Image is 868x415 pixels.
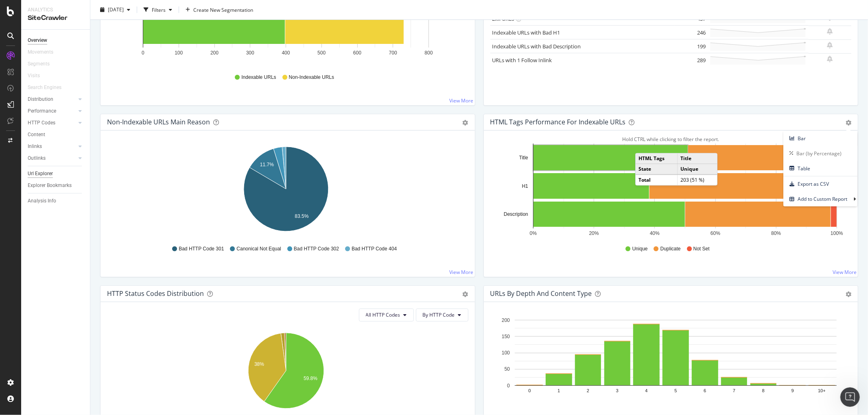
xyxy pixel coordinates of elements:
text: 600 [353,50,361,56]
text: 100 [175,50,183,56]
div: Outlinks [28,154,46,163]
div: HTML Tags Performance for Indexable URLs [490,118,626,126]
span: Canonical Not Equal [236,246,281,252]
span: All HTTP Codes [366,311,400,318]
span: Bar (by Percentage) [783,148,857,159]
text: 59.8% [304,376,317,381]
button: Create New Segmentation [182,3,256,16]
span: Unique [632,246,648,252]
div: URLs by Depth and Content Type [490,289,592,298]
text: 9 [791,388,794,393]
text: 38% [254,361,264,367]
span: Export as CSV [783,178,857,189]
div: gear [463,120,468,126]
a: Overview [28,36,84,45]
td: 199 [675,39,708,53]
div: Overview [28,36,47,45]
div: Url Explorer [28,169,53,178]
a: Segments [28,60,58,68]
a: Outlinks [28,154,76,163]
ul: gear [783,131,857,207]
span: Bad HTTP Code 404 [352,246,397,252]
text: 150 [501,334,509,339]
td: Title [678,153,717,164]
text: 0% [529,230,537,236]
a: Movements [28,48,61,56]
text: 400 [282,50,290,56]
a: Explorer Bookmarks [28,181,84,190]
a: HTTP Codes [28,119,76,127]
text: 200 [501,317,509,323]
div: bell-plus [827,56,833,62]
a: View More [833,269,857,276]
text: H1 [522,183,528,189]
text: 100 [501,350,509,356]
a: View More [450,97,474,104]
a: Indexable URLs with Bad Description [492,43,581,50]
div: Distribution [28,95,53,104]
span: Table [783,163,857,174]
text: 300 [246,50,254,56]
div: Filters [152,6,166,13]
div: gear [463,291,468,297]
text: Description [503,211,528,217]
td: 289 [675,53,708,67]
button: All HTTP Codes [359,309,414,322]
span: By HTTP Code [423,311,455,318]
text: 5 [674,388,677,393]
div: Non-Indexable URLs Main Reason [107,118,210,126]
text: 700 [389,50,397,56]
text: 20% [589,230,599,236]
svg: A chart. [490,315,848,409]
div: gear [846,291,851,297]
button: [DATE] [97,3,133,16]
div: SiteCrawler [28,13,83,23]
div: Search Engines [28,83,61,92]
td: State [636,164,678,175]
button: Filters [140,3,175,16]
span: Bar [783,133,857,144]
text: 11.7% [260,162,274,167]
text: 8 [762,388,764,393]
a: Visits [28,72,48,80]
div: Segments [28,60,50,68]
div: Analytics [28,7,83,13]
div: gear [846,120,851,126]
a: Search Engines [28,83,70,92]
text: 50 [504,366,510,372]
text: 83.5% [295,213,308,219]
td: Total [636,175,678,185]
text: 800 [424,50,433,56]
a: Analysis Info [28,197,84,205]
td: 203 (51 %) [678,175,717,185]
a: 2xx URLs [492,15,514,22]
a: View More [450,269,474,276]
span: Indexable URLs [241,74,276,81]
div: Explorer Bookmarks [28,181,72,190]
text: 0 [507,383,510,389]
text: 40% [649,230,659,236]
div: Performance [28,107,56,115]
svg: A chart. [490,143,848,238]
td: 246 [675,26,708,39]
span: Bad HTTP Code 301 [179,246,224,252]
text: Title [519,155,528,161]
div: Visits [28,72,40,80]
div: HTTP Status Codes Distribution [107,289,204,298]
div: Movements [28,48,53,56]
text: 80% [771,230,781,236]
text: 4 [645,388,647,393]
a: Content [28,130,84,139]
text: 6 [704,388,706,393]
a: Performance [28,107,76,115]
text: 10+ [818,388,826,393]
text: 3 [616,388,618,393]
div: bell-plus [827,28,833,35]
text: 500 [317,50,326,56]
svg: A chart. [107,143,465,238]
text: 2 [586,388,589,393]
a: Inlinks [28,142,76,151]
td: HTML Tags [636,153,678,164]
span: Create New Segmentation [193,6,253,13]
